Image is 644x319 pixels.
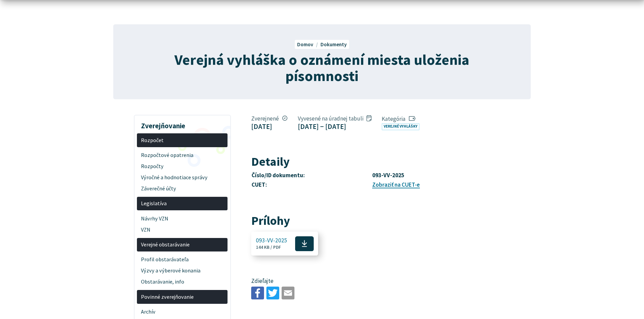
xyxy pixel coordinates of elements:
[141,213,224,224] span: Návrhy VZN
[137,224,228,235] a: VZN
[137,213,228,224] a: Návrhy VZN
[382,123,420,130] a: Verejné vyhlášky
[141,150,224,161] span: Rozpočtové opatrenia
[251,122,287,131] figcaption: [DATE]
[137,172,228,183] a: Výročné a hodnotiace správy
[372,171,404,179] strong: 093-VV-2025
[251,155,479,168] h2: Detaily
[141,265,224,276] span: Výzvy a výberové konania
[251,214,479,228] h2: Prílohy
[137,117,228,131] h3: Zverejňovanie
[266,287,279,299] img: Zdieľať na Twitteri
[256,237,287,244] span: 093-VV-2025
[137,290,228,304] a: Povinné zverejňovanie
[137,306,228,317] a: Archív
[251,277,479,286] p: Zdieľajte
[297,41,320,48] a: Domov
[137,183,228,194] a: Záverečné účty
[141,224,224,235] span: VZN
[141,291,224,302] span: Povinné zverejňovanie
[251,171,372,180] th: Číslo/ID dokumentu:
[137,238,228,252] a: Verejné obstarávanie
[251,232,318,256] a: 093-VV-2025 144 KB / PDF
[372,181,420,188] a: Zobraziť na CUET-e
[251,115,287,122] span: Zverejnené
[282,287,294,299] img: Zdieľať e-mailom
[174,50,469,85] span: Verejná vyhláška o oznámení miesta uloženia písomnosti
[137,254,228,265] a: Profil obstarávateľa
[141,135,224,146] span: Rozpočet
[298,115,372,122] span: Vyvesené na úradnej tabuli
[141,161,224,172] span: Rozpočty
[320,41,347,48] a: Dokumenty
[256,244,281,250] span: 144 KB / PDF
[141,239,224,250] span: Verejné obstarávanie
[141,172,224,183] span: Výročné a hodnotiace správy
[141,254,224,265] span: Profil obstarávateľa
[137,197,228,211] a: Legislatíva
[141,306,224,317] span: Archív
[137,265,228,276] a: Výzvy a výberové konania
[141,183,224,194] span: Záverečné účty
[137,161,228,172] a: Rozpočty
[298,122,372,131] figcaption: [DATE] − [DATE]
[297,41,313,48] span: Domov
[382,115,422,123] span: Kategória
[251,287,264,299] img: Zdieľať na Facebooku
[141,276,224,288] span: Obstarávanie, info
[137,150,228,161] a: Rozpočtové opatrenia
[251,180,372,190] th: CUET:
[141,198,224,209] span: Legislatíva
[137,133,228,147] a: Rozpočet
[137,276,228,288] a: Obstarávanie, info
